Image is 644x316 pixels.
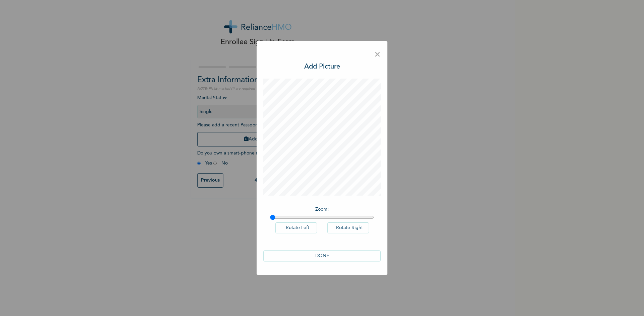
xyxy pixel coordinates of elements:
h3: Add Picture [304,62,340,72]
button: Rotate Left [275,222,317,233]
span: × [374,48,381,62]
button: DONE [263,250,381,261]
button: Rotate Right [327,222,369,233]
p: Zoom : [270,206,374,213]
span: Please add a recent Passport Photograph [197,123,318,150]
